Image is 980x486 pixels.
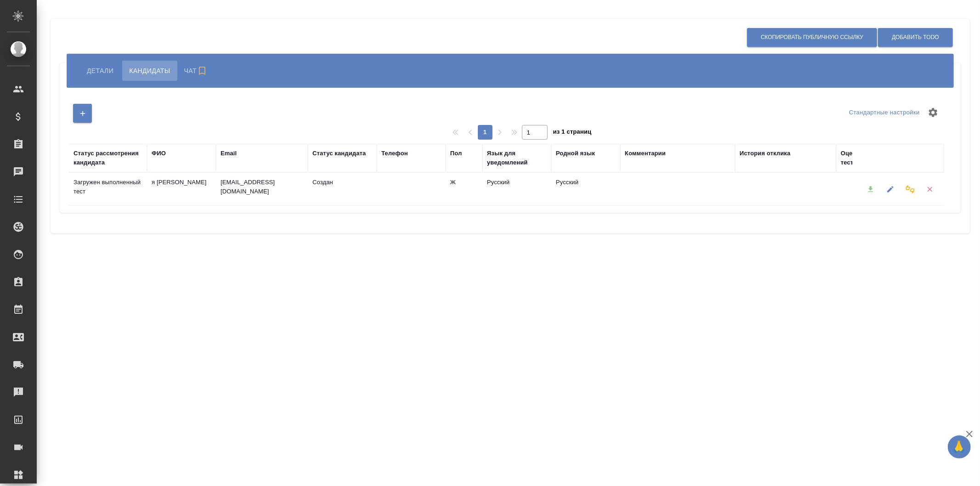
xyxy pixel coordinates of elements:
td: Русский [482,173,551,205]
span: Добавить ToDo [892,34,939,41]
button: Редактировать [881,180,900,198]
div: Оценка теста [841,149,873,167]
span: Кандидаты [129,65,170,76]
td: Загружен выполненный тест [69,173,147,205]
div: ФИО [152,149,166,158]
div: Статус кандидата [312,149,366,158]
div: Email [221,149,237,158]
span: Создан [312,179,333,186]
div: Телефон [381,149,408,158]
td: я [PERSON_NAME] [147,173,216,205]
div: Родной язык [556,149,595,158]
td: Ж [446,173,482,205]
button: Добавить оценку [901,180,919,198]
span: Русский [556,179,578,186]
span: Скопировать публичную ссылку [761,34,863,41]
button: Добавить ToDo [878,28,953,47]
div: Комментарии [625,149,666,158]
span: из 1 страниц [553,126,592,140]
div: История отклика [740,149,791,158]
div: Язык для уведомлений [487,149,547,167]
svg: Подписаться [197,65,208,76]
button: 🙏 [948,435,971,458]
span: Настроить таблицу [922,102,944,124]
span: Чат [184,65,210,76]
button: Скопировать публичную ссылку [747,28,877,47]
p: [EMAIL_ADDRESS][DOMAIN_NAME] [221,178,303,196]
div: split button [847,106,922,120]
button: Удалить [920,180,939,198]
span: Детали [87,65,113,76]
span: 🙏 [952,437,967,457]
div: Статус рассмотрения кандидата [74,149,142,167]
div: Пол [450,149,462,158]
